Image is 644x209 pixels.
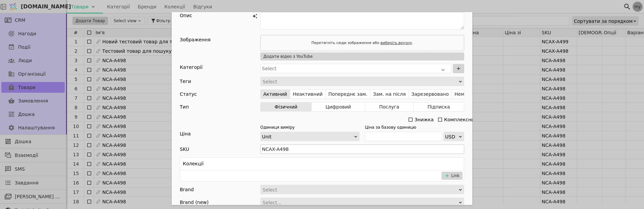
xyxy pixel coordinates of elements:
[445,132,458,141] div: USD
[180,144,189,154] div: SKU
[452,89,473,99] button: Немає
[312,102,365,112] button: Цифровий
[414,102,464,112] button: Підписка
[261,102,312,112] button: Фізичний
[262,66,276,71] span: Select
[365,102,414,112] button: Послуга
[290,89,326,99] button: Неактивний
[260,52,464,60] button: Додати відео з YouTube
[263,198,458,207] div: Select...
[180,130,260,141] div: Ціна
[365,124,408,130] div: Ціна за базову одиницю
[261,89,290,99] button: Активний
[326,89,370,99] button: Попереднє зам.
[180,35,211,44] div: Зображення
[180,185,194,194] div: Brand
[309,39,415,47] div: Перетягніть сюди зображення або .
[180,89,197,99] div: Статус
[260,124,303,130] div: Одиниця виміру
[180,64,260,73] div: Категорії
[172,12,472,205] div: Add Opportunity
[180,12,251,19] div: Опис
[183,160,204,167] h3: Колекції
[380,41,412,45] a: виберіть вручну
[262,132,354,141] div: Unit
[444,115,477,124] div: Комплексний
[180,102,189,112] div: Тип
[180,77,191,86] div: Теги
[180,198,209,207] div: Brand (new)
[415,115,434,124] div: Знижка
[370,89,409,99] button: Зам. на після
[263,185,458,195] div: Select
[441,172,463,180] button: Link
[409,89,452,99] button: Зарезервовано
